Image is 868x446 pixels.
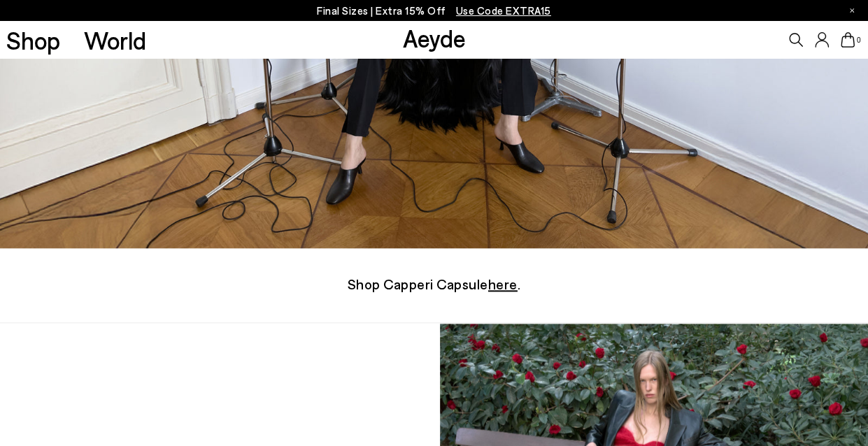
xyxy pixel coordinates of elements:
p: Final Sizes | Extra 15% Off [317,2,551,20]
a: 0 [841,32,855,48]
span: Navigate to /collections/ss25-final-sizes [456,4,551,17]
a: Shop Capperi Capsulehere. [348,275,521,292]
a: World [84,28,146,52]
a: Aeyde [402,23,465,52]
span: 0 [855,36,862,44]
u: here [488,275,518,292]
a: Shop [6,28,60,52]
